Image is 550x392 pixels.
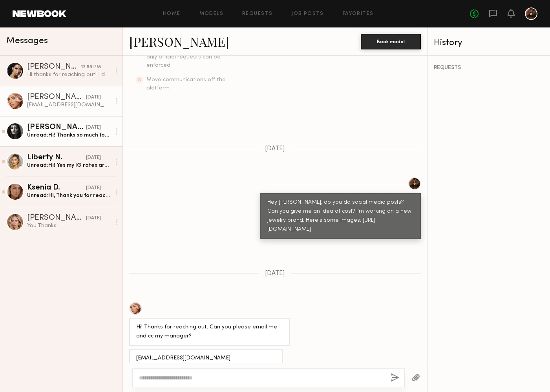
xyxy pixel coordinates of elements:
div: You: Thanks! [27,222,111,230]
div: Hi thanks for reaching out! I do for some projects if it’s the right fit. Were you looking at a s... [27,71,111,78]
div: [DATE] [86,124,101,131]
div: Unread: Hi! Yes my IG rates are $2500 for posts :) Xx [27,162,111,169]
a: Requests [242,11,272,16]
div: [DATE] [86,154,101,162]
a: [PERSON_NAME] [129,33,229,50]
div: Hi! Thanks for reaching out. Can you please email me and cc my manager? [136,323,283,341]
div: History [434,38,544,47]
div: [PERSON_NAME] [27,93,86,101]
div: [PERSON_NAME] [27,124,86,131]
div: 12:55 PM [81,64,101,71]
div: Ksenia D. [27,184,86,192]
div: Liberty N. [27,154,86,162]
div: Hey [PERSON_NAME], do you do social media posts? Can you give me an idea of cost? I'm working on ... [267,198,414,234]
div: REQUESTS [434,65,544,71]
div: Unread: Hi, Thank you for reaching out. I’d be happy to share my rates: • Instagram Post – $1,500... [27,192,111,199]
span: Messages [6,36,48,46]
a: Job Posts [291,11,324,16]
a: Book model [361,38,421,44]
div: [PERSON_NAME] [27,63,81,71]
div: [PERSON_NAME] [27,214,86,222]
div: [EMAIL_ADDRESS][DOMAIN_NAME] [MEDICAL_DATA][EMAIL_ADDRESS][DOMAIN_NAME] [136,354,276,372]
a: Home [163,11,181,16]
div: [DATE] [86,184,101,192]
span: Expect verbal commitments to hold - only official requests can be enforced. [146,46,246,68]
div: [DATE] [86,215,101,222]
div: Unread: Hi! Thanks so much for reaching out and sharing your brand, it looks exciting!! ✨ Just to... [27,131,111,139]
span: [DATE] [265,270,285,277]
div: [DATE] [86,94,101,101]
span: Move communications off the platform. [146,77,226,91]
a: Models [199,11,223,16]
div: [EMAIL_ADDRESS][DOMAIN_NAME] [MEDICAL_DATA][EMAIL_ADDRESS][DOMAIN_NAME] [27,101,111,109]
a: Favorites [343,11,374,16]
button: Book model [361,34,421,49]
span: [DATE] [265,146,285,152]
